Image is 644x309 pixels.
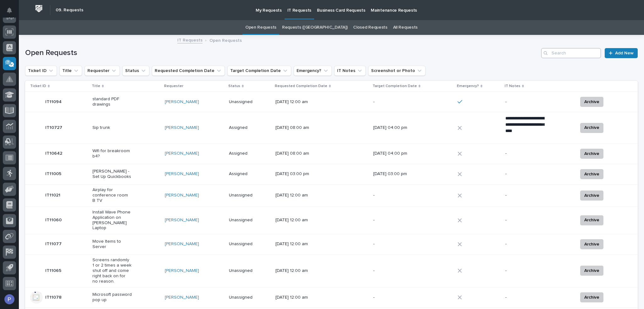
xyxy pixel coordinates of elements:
[584,240,599,248] span: Archive
[92,257,132,284] p: Screens randomly 1 or 2 times a week shut off and come right back on for no reason.
[228,83,240,90] p: Status
[25,207,638,234] tr: IT11060IT11060 Install Wave Phone Application on [PERSON_NAME] Laptop[PERSON_NAME] Unassigned[DAT...
[3,4,16,17] button: Notifications
[177,36,203,43] a: IT Requests
[245,20,276,35] a: Open Requests
[457,83,479,90] p: Emergency?
[229,99,268,105] p: Unassigned
[584,267,599,274] span: Archive
[580,149,603,159] button: Archive
[373,83,417,90] p: Target Completion Date
[209,36,242,43] p: Open Requests
[580,97,603,107] button: Archive
[580,239,603,249] button: Archive
[580,123,603,133] button: Archive
[165,295,199,300] a: [PERSON_NAME]
[505,171,545,177] p: -
[368,66,425,76] button: Screenshot or Photo
[373,125,413,130] p: [DATE] 04:00 pm
[229,193,268,198] p: Unassigned
[505,295,545,300] p: -
[353,20,387,35] a: Closed Requests
[584,192,599,199] span: Archive
[580,190,603,201] button: Archive
[25,48,539,58] h1: Open Requests
[45,294,63,300] p: IT11078
[165,241,199,247] a: [PERSON_NAME]
[580,266,603,276] button: Archive
[505,83,520,90] p: IT Notes
[275,193,315,198] p: [DATE] 12:00 am
[33,3,45,14] img: Workspace Logo
[373,151,413,156] p: [DATE] 04:00 pm
[165,218,199,223] a: [PERSON_NAME]
[505,268,545,273] p: -
[275,241,315,247] p: [DATE] 12:00 am
[3,293,16,306] button: users-avatar
[584,170,599,178] span: Archive
[275,171,315,177] p: [DATE] 03:00 pm
[92,125,132,130] p: Sip trunk
[85,66,120,76] button: Requester
[334,66,366,76] button: IT Notes
[294,66,332,76] button: Emergency?
[275,83,327,90] p: Requested Completion Date
[165,171,199,177] a: [PERSON_NAME]
[45,191,62,198] p: IT11021
[25,254,638,287] tr: IT11065IT11065 Screens randomly 1 or 2 times a week shut off and come right back on for no reason...
[59,66,82,76] button: Title
[373,268,413,273] p: -
[229,241,268,247] p: Unassigned
[584,150,599,157] span: Archive
[25,234,638,254] tr: IT11077IT11077 Move Items to Server[PERSON_NAME] Unassigned[DATE] 12:00 am--Archive
[229,125,268,130] p: Assigned
[122,66,149,76] button: Status
[8,8,16,18] div: Notifications
[584,216,599,224] span: Archive
[505,241,545,247] p: -
[165,268,199,273] a: [PERSON_NAME]
[275,218,315,223] p: [DATE] 12:00 am
[25,112,638,144] tr: IT10727IT10727 Sip trunk[PERSON_NAME] Assigned[DATE] 08:00 am[DATE] 04:00 pm**** **** **** **** *...
[45,98,63,105] p: IT11094
[580,215,603,225] button: Archive
[92,210,132,231] p: Install Wave Phone Application on [PERSON_NAME] Laptop
[25,66,57,76] button: Ticket ID
[92,148,132,159] p: Wifi for breakroom b4?
[584,124,599,131] span: Archive
[605,48,638,58] a: Add New
[505,151,545,156] p: -
[393,20,418,35] a: All Requests
[152,66,225,76] button: Requested Completion Date
[25,287,638,307] tr: IT11078IT11078 Microsoft password pop up[PERSON_NAME] Unassigned[DATE] 12:00 am--Archive
[92,292,132,303] p: Microsoft password pop up
[373,241,413,247] p: -
[25,184,638,207] tr: IT11021IT11021 Airplay for conference room B TV[PERSON_NAME] Unassigned[DATE] 12:00 am--Archive
[229,268,268,273] p: Unassigned
[56,8,83,13] h2: 09. Requests
[275,125,315,130] p: [DATE] 08:00 am
[580,292,603,302] button: Archive
[164,83,183,90] p: Requester
[229,295,268,300] p: Unassigned
[45,267,63,273] p: IT11065
[505,218,545,223] p: -
[227,66,291,76] button: Target Completion Date
[541,48,601,58] input: Search
[229,171,268,177] p: Assigned
[45,240,63,247] p: IT11077
[25,164,638,184] tr: IT11005IT11005 [PERSON_NAME] - Set Up Quickbooks[PERSON_NAME] Assigned[DATE] 03:00 pm[DATE] 03:00...
[373,171,413,177] p: [DATE] 03:00 pm
[275,99,315,105] p: [DATE] 12:00 am
[25,143,638,164] tr: IT10642IT10642 Wifi for breakroom b4?[PERSON_NAME] Assigned[DATE] 08:00 am[DATE] 04:00 pm-Archive
[505,193,545,198] p: -
[25,92,638,112] tr: IT11094IT11094 standard PDF drawings[PERSON_NAME] Unassigned[DATE] 12:00 am--Archive
[275,268,315,273] p: [DATE] 12:00 am
[92,169,132,179] p: [PERSON_NAME] - Set Up Quickbooks
[584,294,599,301] span: Archive
[229,151,268,156] p: Assigned
[45,216,63,223] p: IT11060
[373,295,413,300] p: -
[373,193,413,198] p: -
[165,125,199,130] a: [PERSON_NAME]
